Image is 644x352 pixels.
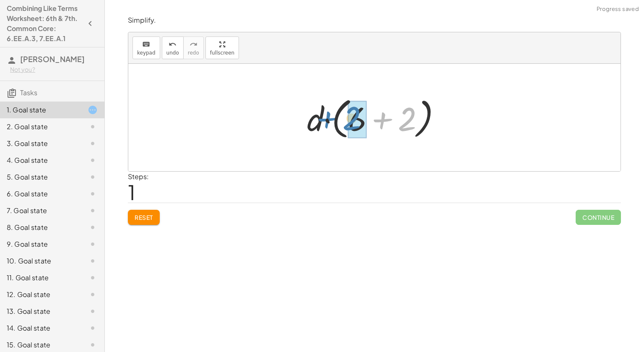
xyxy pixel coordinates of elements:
div: 9. Goal state [7,239,74,249]
div: 13. Goal state [7,306,74,316]
span: Progress saved [597,5,639,13]
div: 5. Goal state [7,172,74,182]
span: fullscreen [210,50,234,56]
i: Task not started. [88,306,98,316]
div: 15. Goal state [7,340,74,350]
div: 3. Goal state [7,138,74,149]
i: redo [190,39,197,50]
i: Task not started. [88,155,98,165]
div: 7. Goal state [7,206,74,216]
div: 6. Goal state [7,189,74,199]
i: Task not started. [88,239,98,249]
div: 11. Goal state [7,273,74,283]
i: undo [169,39,177,50]
i: Task started. [88,105,98,115]
label: Steps: [128,172,149,181]
div: Not you? [10,65,98,74]
div: 14. Goal state [7,323,74,333]
div: 4. Goal state [7,155,74,165]
span: Reset [135,214,153,221]
i: Task not started. [88,340,98,350]
span: redo [188,50,199,56]
i: Task not started. [88,206,98,216]
span: 1 [128,179,135,205]
i: Task not started. [88,189,98,199]
span: Tasks [20,88,37,97]
i: Task not started. [88,222,98,232]
i: keyboard [142,39,150,50]
button: fullscreen [205,37,239,59]
i: Task not started. [88,172,98,182]
h4: Combining Like Terms Worksheet: 6th & 7th. Common Core: 6.EE.A.3, 7.EE.A.1 [7,3,83,44]
i: Task not started. [88,323,98,333]
button: keyboardkeypad [132,37,160,59]
button: Reset [128,210,160,225]
span: undo [166,50,179,56]
div: 2. Goal state [7,122,74,132]
i: Task not started. [88,289,98,300]
i: Task not started. [88,273,98,283]
div: 1. Goal state [7,105,74,115]
div: 12. Goal state [7,289,74,300]
i: Task not started. [88,138,98,149]
div: 8. Goal state [7,222,74,232]
div: 10. Goal state [7,256,74,266]
i: Task not started. [88,122,98,132]
button: redoredo [183,37,204,59]
span: [PERSON_NAME] [20,54,85,64]
i: Task not started. [88,256,98,266]
button: undoundo [162,37,184,59]
p: Simplify. [128,16,621,25]
span: keypad [137,50,156,56]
